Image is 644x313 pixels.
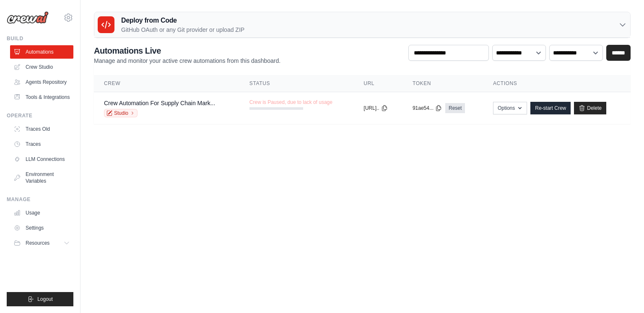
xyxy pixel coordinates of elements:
[94,45,280,57] h2: Automations Live
[121,16,244,26] h3: Deploy from Code
[7,112,73,119] div: Operate
[10,122,73,136] a: Traces Old
[10,137,73,151] a: Traces
[26,240,49,246] span: Resources
[249,99,332,106] span: Crew is Paused, due to lack of usage
[530,102,571,114] a: Re-start Crew
[239,75,353,92] th: Status
[10,221,73,235] a: Settings
[7,292,73,306] button: Logout
[7,196,73,203] div: Manage
[10,45,73,59] a: Automations
[483,75,631,92] th: Actions
[445,103,465,113] a: Reset
[104,100,215,106] a: Crew Automation For Supply Chain Mark...
[10,206,73,220] a: Usage
[7,11,49,24] img: Logo
[94,75,239,92] th: Crew
[104,109,138,117] a: Studio
[402,75,483,92] th: Token
[10,168,73,188] a: Environment Variables
[10,236,73,250] button: Resources
[37,296,53,303] span: Logout
[7,35,73,42] div: Build
[94,57,280,65] p: Manage and monitor your active crew automations from this dashboard.
[10,153,73,166] a: LLM Connections
[121,26,244,34] p: GitHub OAuth or any Git provider or upload ZIP
[10,60,73,74] a: Crew Studio
[413,105,442,111] button: 91ae54...
[10,75,73,89] a: Agents Repository
[353,75,402,92] th: URL
[10,91,73,104] a: Tools & Integrations
[574,102,606,114] a: Delete
[493,102,527,114] button: Options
